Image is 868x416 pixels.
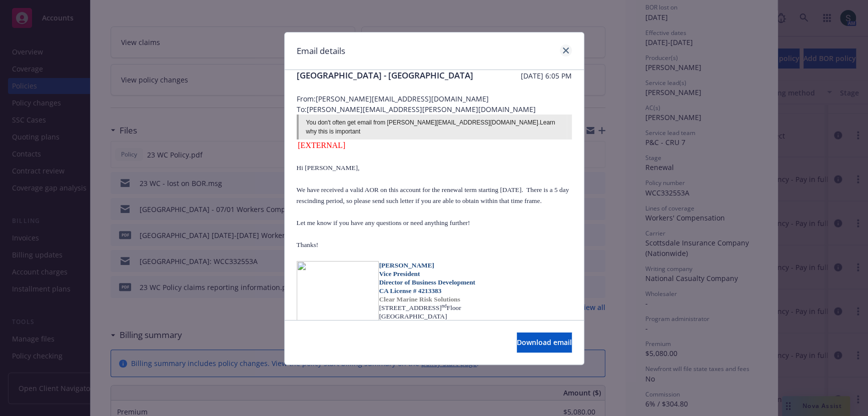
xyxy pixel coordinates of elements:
[379,270,420,277] span: Vice President
[379,304,461,311] span: [STREET_ADDRESS] Floor
[297,139,572,151] div: [EXTERNAL]
[297,219,470,226] span: Let me know if you have any questions or need anything further!
[442,303,447,308] sup: nd
[379,278,475,286] span: Director of Business Development
[379,261,434,269] span: [PERSON_NAME]
[297,241,319,248] span: Thanks!
[297,261,379,343] img: image002.png@01DAA237.ECE23680
[379,287,441,294] span: CA License # 4213383
[379,295,460,303] span: Clear Marine Risk Solutions
[297,186,569,204] span: We have received a valid AOR on this account for the renewal term starting [DATE]. There is a 5 d...
[379,312,447,320] span: [GEOGRAPHIC_DATA]
[297,164,360,171] span: Hi [PERSON_NAME],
